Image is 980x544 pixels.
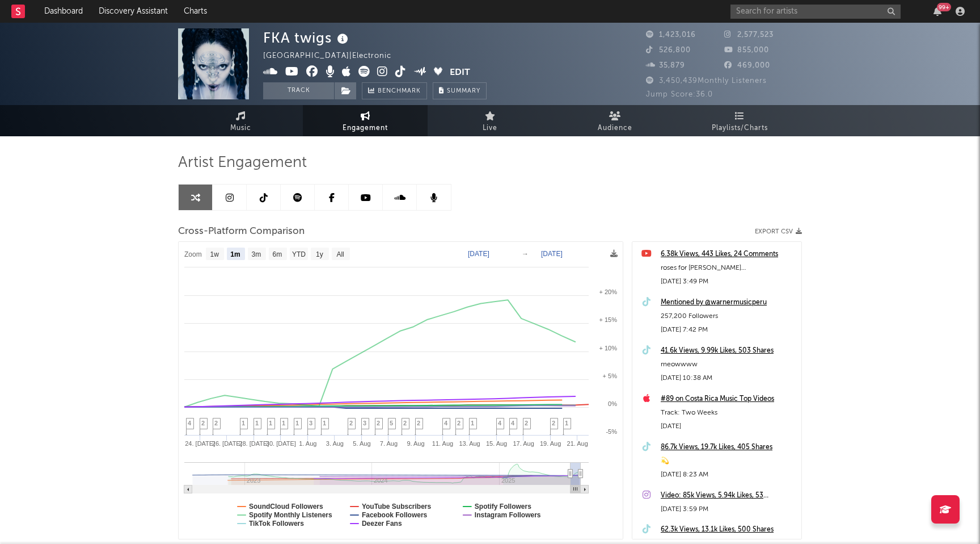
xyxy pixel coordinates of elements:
[755,228,802,235] button: Export CSV
[661,358,796,371] div: meowwww
[447,88,480,94] span: Summary
[230,122,251,135] span: Music
[178,156,307,170] span: Artist Engagement
[661,248,796,261] a: 6.38k Views, 443 Likes, 24 Comments
[511,420,514,426] span: 4
[565,420,568,426] span: 1
[933,7,941,16] button: 99+
[661,523,796,537] a: 62.3k Views, 13.1k Likes, 500 Shares
[661,344,796,358] a: 41.6k Views, 9.99k Likes, 503 Shares
[661,323,796,337] div: [DATE] 7:42 PM
[417,420,420,426] span: 2
[541,250,563,258] text: [DATE]
[724,47,769,54] span: 855,000
[444,420,447,426] span: 4
[362,503,432,510] text: YouTube Subscribers
[403,420,407,426] span: 2
[263,28,351,47] div: FKA twigs
[432,440,453,447] text: 11. Aug
[214,420,218,426] span: 2
[292,250,306,258] text: YTD
[661,261,796,275] div: roses for [PERSON_NAME] @roses_are_rosie
[212,440,242,447] text: 26. [DATE]
[336,250,344,258] text: All
[349,420,353,426] span: 2
[326,440,344,447] text: 3. Aug
[513,440,534,447] text: 17. Aug
[407,440,424,447] text: 9. Aug
[255,420,259,426] span: 1
[661,441,796,454] a: 86.7k Views, 19.7k Likes, 405 Shares
[606,428,617,435] text: -5%
[303,105,428,136] a: Engagement
[252,250,261,258] text: 3m
[552,420,555,426] span: 2
[457,420,461,426] span: 2
[498,420,501,426] span: 4
[937,3,951,11] div: 99 +
[185,440,215,447] text: 24. [DATE]
[450,66,470,80] button: Edit
[433,82,487,99] button: Summary
[661,406,796,420] div: Track: Two Weeks
[661,392,796,406] a: #89 on Costa Rica Music Top Videos
[730,5,901,19] input: Search for artists
[599,316,618,323] text: + 15%
[552,105,677,136] a: Audience
[210,250,219,258] text: 1w
[184,250,202,258] text: Zoom
[249,520,304,528] text: TikTok Followers
[599,345,618,351] text: + 10%
[471,420,474,426] span: 1
[343,122,388,135] span: Engagement
[380,440,398,447] text: 7. Aug
[178,225,305,238] span: Cross-Platform Comparison
[282,420,285,426] span: 1
[661,309,796,323] div: 257,200 Followers
[266,440,296,447] text: 30. [DATE]
[724,62,770,69] span: 469,000
[661,371,796,385] div: [DATE] 10:38 AM
[323,420,326,426] span: 1
[428,105,552,136] a: Live
[316,250,323,258] text: 1y
[239,440,269,447] text: 28. [DATE]
[599,288,618,295] text: + 20%
[295,420,299,426] span: 1
[540,440,561,447] text: 19. Aug
[263,82,334,99] button: Track
[249,503,323,510] text: SoundCloud Followers
[677,105,802,136] a: Playlists/Charts
[661,489,796,503] div: Video: 85k Views, 5.94k Likes, 53 Comments
[646,47,691,54] span: 526,800
[362,82,427,99] a: Benchmark
[724,31,774,39] span: 2,577,523
[483,122,497,135] span: Live
[486,440,507,447] text: 15. Aug
[661,468,796,482] div: [DATE] 8:23 AM
[522,250,529,258] text: →
[598,122,632,135] span: Audience
[475,503,531,510] text: Spotify Followers
[661,296,796,309] div: Mentioned by @warnermusicperu
[567,440,588,447] text: 21. Aug
[362,511,428,519] text: Facebook Followers
[269,420,272,426] span: 1
[646,31,696,39] span: 1,423,016
[201,420,205,426] span: 2
[468,250,489,258] text: [DATE]
[712,122,768,135] span: Playlists/Charts
[188,420,191,426] span: 4
[353,440,370,447] text: 5. Aug
[525,420,528,426] span: 2
[390,420,393,426] span: 5
[459,440,480,447] text: 13. Aug
[377,420,380,426] span: 2
[646,91,713,98] span: Jump Score: 36.0
[475,511,541,519] text: Instagram Followers
[646,77,767,85] span: 3,450,439 Monthly Listeners
[661,275,796,288] div: [DATE] 3:49 PM
[661,420,796,433] div: [DATE]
